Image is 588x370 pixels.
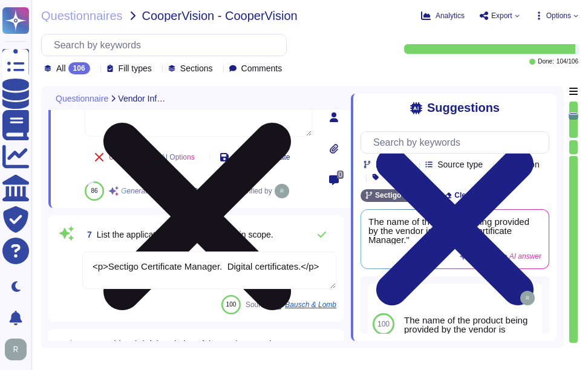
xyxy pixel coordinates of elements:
[82,252,336,289] textarea: <p>Sectigo Certificate Manager. Digital certificates.</p>
[421,11,465,21] button: Analytics
[546,12,571,19] span: Options
[91,187,97,194] span: 86
[538,59,554,65] span: Done:
[180,64,213,73] span: Sections
[2,336,35,363] button: user
[41,10,123,22] span: Questionnaires
[377,320,390,328] span: 100
[367,132,549,153] input: Search by keywords
[82,230,92,239] span: 7
[68,62,90,74] div: 106
[241,64,283,73] span: Comments
[56,64,66,73] span: All
[337,170,344,179] span: 0
[491,12,512,19] span: Export
[56,94,108,103] span: Questionnaire
[142,10,298,22] span: CooperVision - CooperVision
[520,291,535,305] img: user
[48,34,286,56] input: Search by keywords
[226,301,237,308] span: 100
[119,64,152,73] span: Fill types
[436,12,465,19] span: Analytics
[275,184,289,198] img: user
[5,339,27,360] img: user
[118,94,167,103] span: Vendor Information
[285,301,336,308] span: Bausch & Lomb
[557,59,578,65] span: 104 / 106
